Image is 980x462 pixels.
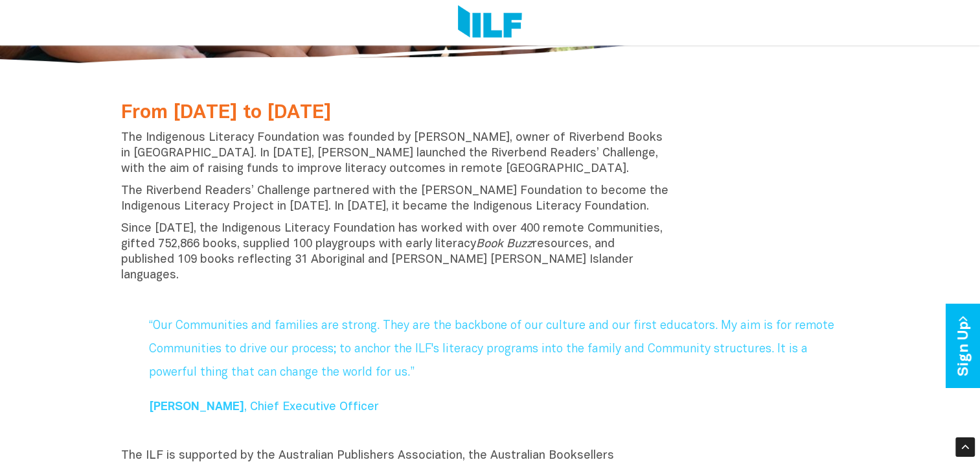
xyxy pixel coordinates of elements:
[149,321,834,378] span: “Our Communities and families are strong. They are the backbone of our culture and our first educ...
[121,184,670,215] p: The Riverbend Readers’ Challenge partnered with the [PERSON_NAME] Foundation to become the Indige...
[149,402,379,413] span: , Chief Executive Officer
[149,402,244,413] b: [PERSON_NAME]
[121,221,670,284] p: Since [DATE], the Indigenous Literacy Foundation has worked with over 400 remote Communities, gif...
[458,5,522,40] img: Logo
[476,239,532,250] i: Book Buzz
[121,103,670,124] h2: From [DATE] to [DATE]
[121,130,670,177] p: The Indigenous Literacy Foundation was founded by [PERSON_NAME], owner of Riverbend Books in [GEO...
[955,437,975,457] div: Scroll Back to Top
